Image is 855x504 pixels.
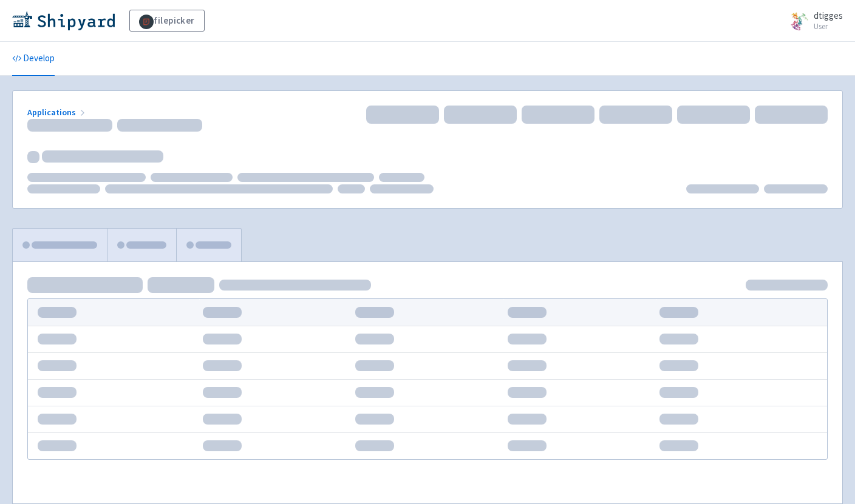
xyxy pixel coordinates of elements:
[814,22,843,30] small: User
[129,10,205,32] a: filepicker
[814,10,843,21] span: dtigges
[782,11,843,30] a: dtigges User
[27,107,87,118] a: Applications
[12,11,115,30] img: Shipyard logo
[12,42,55,76] a: Develop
